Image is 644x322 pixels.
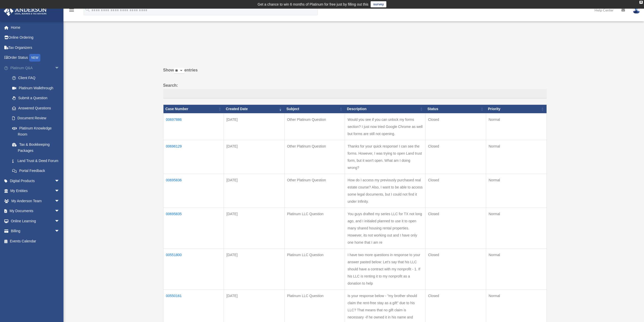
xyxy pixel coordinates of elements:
span: arrow_drop_down [55,176,65,186]
a: Platinum Knowledge Room [7,123,67,139]
span: arrow_drop_down [55,216,65,226]
td: [DATE] [224,174,285,208]
a: Online Ordering [4,33,67,43]
td: Other Platinum Question [284,113,345,140]
td: Would you see if you can unlock my forms section? I just now tried Google Chrome as well but form... [345,113,425,140]
td: Platinum LLC Question [284,249,345,290]
th: Created Date: activate to sort column ascending [224,105,285,113]
td: Normal [486,174,547,208]
a: Answered Questions [7,103,65,113]
td: Closed [425,140,486,174]
td: Normal [486,140,547,174]
td: Normal [486,113,547,140]
a: Home [4,22,67,33]
td: Other Platinum Question [284,140,345,174]
td: Thanks for your quick response! I can see the forms. However, I was trying to open Land trust for... [345,140,425,174]
td: 00697886 [163,113,224,140]
span: arrow_drop_down [55,63,65,73]
i: search [85,7,90,12]
label: Show entries [163,67,547,79]
img: Anderson Advisors Platinum Portal [2,6,48,16]
td: [DATE] [224,208,285,249]
img: User Pic [633,6,640,14]
a: Submit a Question [7,93,67,103]
a: Billingarrow_drop_down [4,226,67,236]
span: arrow_drop_down [55,196,65,206]
th: Status: activate to sort column ascending [425,105,486,113]
span: arrow_drop_down [55,186,65,196]
div: NEW [29,54,40,62]
a: Platinum Walkthrough [7,83,67,93]
a: Portal Feedback [7,166,67,176]
a: Events Calendar [4,236,67,246]
a: Tax & Bookkeeping Packages [7,139,67,156]
th: Subject: activate to sort column ascending [284,105,345,113]
a: My Anderson Teamarrow_drop_down [4,196,67,206]
th: Case Number: activate to sort column ascending [163,105,224,113]
div: Get a chance to win 6 months of Platinum for free just by filling out this [258,1,369,7]
td: 00551800 [163,249,224,290]
a: survey [371,1,386,7]
a: Online Learningarrow_drop_down [4,216,67,226]
td: Closed [425,208,486,249]
a: Digital Productsarrow_drop_down [4,176,67,186]
td: Closed [425,174,486,208]
select: Showentries [174,68,184,74]
i: menu [69,7,75,13]
td: 00695836 [163,174,224,208]
td: I have two more questions in response to your answer pasted below: Let's say that his LLC should ... [345,249,425,290]
td: Platinum LLC Question [284,208,345,249]
td: Closed [425,249,486,290]
td: [DATE] [224,113,285,140]
span: arrow_drop_down [55,206,65,216]
a: Order StatusNEW [4,53,67,63]
td: Other Platinum Question [284,174,345,208]
div: close [639,1,643,4]
td: 00696129 [163,140,224,174]
a: Land Trust & Deed Forum [7,156,67,166]
td: [DATE] [224,140,285,174]
td: You guys drafted my series LLC for TX not long ago, and I initialed planned to use it to open man... [345,208,425,249]
a: My Documentsarrow_drop_down [4,206,67,216]
td: 00695835 [163,208,224,249]
a: Client FAQ [7,73,67,83]
td: Normal [486,208,547,249]
td: Normal [486,249,547,290]
input: Search: [163,89,547,99]
th: Priority: activate to sort column ascending [486,105,547,113]
label: Search: [163,82,547,99]
th: Description: activate to sort column ascending [345,105,425,113]
a: menu [69,9,75,13]
span: arrow_drop_down [55,226,65,237]
td: [DATE] [224,249,285,290]
td: Closed [425,113,486,140]
a: Tax Organizers [4,42,67,53]
a: Platinum Q&Aarrow_drop_down [4,63,67,73]
td: How do I access my previously purchased real estate course? Also, I want to be able to access som... [345,174,425,208]
a: Document Review [7,113,67,123]
a: My Entitiesarrow_drop_down [4,186,67,196]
